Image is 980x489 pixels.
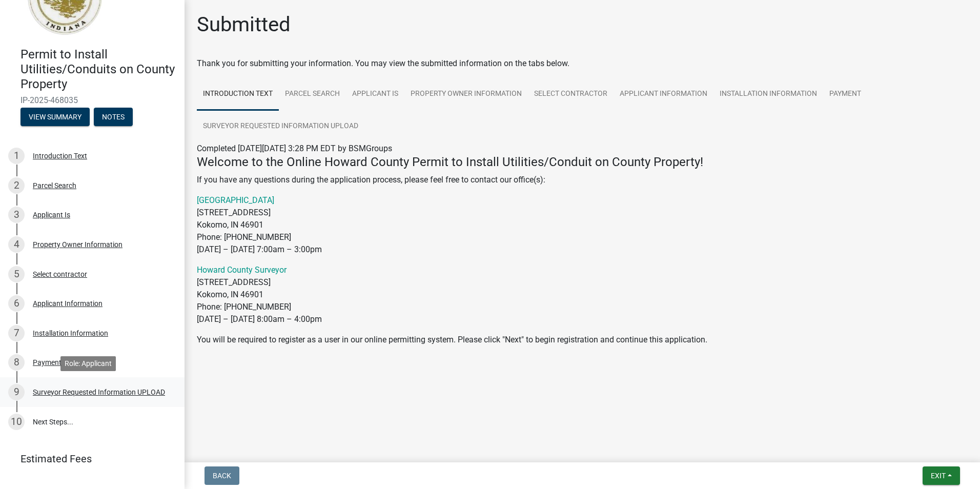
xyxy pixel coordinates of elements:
div: Introduction Text [33,152,87,159]
div: Payment [33,359,62,366]
a: Payment [823,78,867,111]
p: If you have any questions during the application process, please feel free to contact our office(s): [197,174,968,186]
div: 8 [8,354,25,371]
div: Role: Applicant [60,356,116,371]
span: Exit [931,472,946,480]
wm-modal-confirm: Summary [21,114,90,122]
p: [STREET_ADDRESS] Kokomo, IN 46901 Phone: [PHONE_NUMBER] [DATE] – [DATE] 8:00am – 4:00pm [197,264,968,325]
div: 3 [8,207,25,223]
div: 2 [8,177,25,194]
div: 1 [8,148,25,164]
a: Parcel Search [279,78,346,111]
div: Surveyor Requested Information UPLOAD [33,389,165,396]
h4: Permit to Install Utilities/Conduits on County Property [21,47,176,91]
div: Thank you for submitting your information. You may view the submitted information on the tabs below. [197,57,968,70]
div: 9 [8,384,25,400]
a: Howard County Surveyor [197,265,287,275]
button: View Summary [21,108,90,126]
div: 5 [8,266,25,282]
div: Property Owner Information [33,241,122,248]
div: Select contractor [33,271,87,278]
button: Exit [923,466,960,485]
div: 6 [8,295,25,312]
wm-modal-confirm: Notes [94,114,133,122]
div: Applicant Is [33,211,70,218]
div: 7 [8,325,25,341]
a: Applicant Information [614,78,713,111]
h1: Submitted [197,12,291,37]
button: Back [205,466,239,485]
div: Parcel Search [33,182,76,189]
p: You will be required to register as a user in our online permitting system. Please click "Next" t... [197,334,968,346]
h4: Welcome to the Online Howard County Permit to Install Utilities/Conduit on County Property! [197,155,968,170]
span: Completed [DATE][DATE] 3:28 PM EDT by BSMGroups [197,144,392,153]
a: Installation Information [713,78,823,111]
div: 10 [8,414,25,430]
span: IP-2025-468035 [21,95,164,105]
div: Applicant Information [33,300,103,307]
div: Installation Information [33,330,108,337]
button: Notes [94,108,133,126]
a: Surveyor Requested Information UPLOAD [197,110,364,143]
a: [GEOGRAPHIC_DATA] [197,195,274,205]
a: Estimated Fees [8,449,168,469]
p: [STREET_ADDRESS] Kokomo, IN 46901 Phone: [PHONE_NUMBER] [DATE] – [DATE] 7:00am – 3:00pm [197,194,968,256]
div: 4 [8,236,25,253]
a: Select contractor [528,78,614,111]
a: Property Owner Information [404,78,528,111]
a: Applicant Is [346,78,404,111]
a: Introduction Text [197,78,279,111]
span: Back [213,472,231,480]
